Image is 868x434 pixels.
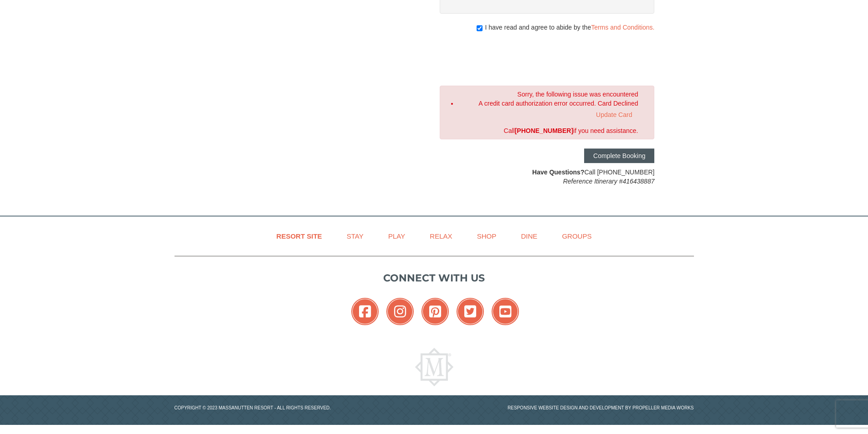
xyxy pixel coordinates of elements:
[532,168,584,176] strong: Have Questions?
[563,178,655,185] em: Reference Itinerary #416438887
[447,126,638,135] div: Call if you need assistance.
[550,226,603,246] a: Groups
[508,405,694,410] a: Responsive website design and development by Propeller Media Works
[509,226,549,246] a: Dine
[458,99,638,122] li: A credit card authorization error occurred. Card Declined
[584,148,654,163] button: Complete Booking
[515,127,573,134] strong: [PHONE_NUMBER]
[516,41,654,77] iframe: reCAPTCHA
[175,271,694,286] p: Connect with us
[377,226,416,246] a: Play
[485,23,654,32] span: I have read and agree to abide by the
[440,86,655,139] div: Sorry, the following issue was encountered
[335,226,375,246] a: Stay
[168,404,434,411] p: Copyright © 2023 Massanutten Resort - All Rights Reserved.
[418,226,463,246] a: Relax
[440,168,655,186] div: Call [PHONE_NUMBER]
[590,108,638,122] a: Update Card
[591,24,654,31] a: Terms and Conditions.
[265,226,334,246] a: Resort Site
[466,226,508,246] a: Shop
[415,348,453,386] img: Massanutten Resort Logo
